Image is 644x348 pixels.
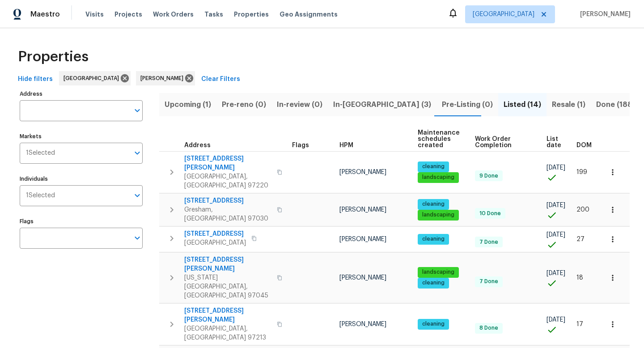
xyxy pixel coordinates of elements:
[576,321,583,327] span: 17
[576,275,583,281] span: 18
[473,10,534,19] span: [GEOGRAPHIC_DATA]
[59,71,131,85] div: [GEOGRAPHIC_DATA]
[419,163,448,170] span: cleaning
[547,232,565,238] span: [DATE]
[114,10,142,19] span: Projects
[596,98,635,111] span: Done (188)
[475,136,531,149] span: Work Order Completion
[131,104,144,117] button: Open
[140,74,187,83] span: [PERSON_NAME]
[504,98,541,111] span: Listed (14)
[552,98,585,111] span: Resale (1)
[339,275,386,281] span: [PERSON_NAME]
[292,142,309,149] span: Flags
[184,273,271,300] span: [US_STATE][GEOGRAPHIC_DATA], [GEOGRAPHIC_DATA] 97045
[419,268,458,276] span: landscaping
[131,232,144,244] button: Open
[339,207,386,213] span: [PERSON_NAME]
[184,142,211,149] span: Address
[576,207,589,213] span: 200
[547,136,561,149] span: List date
[184,196,271,205] span: [STREET_ADDRESS]
[30,10,60,19] span: Maestro
[547,317,565,323] span: [DATE]
[339,169,386,175] span: [PERSON_NAME]
[419,279,448,287] span: cleaning
[165,98,211,111] span: Upcoming (1)
[20,219,143,224] label: Flags
[339,321,386,327] span: [PERSON_NAME]
[184,205,271,223] span: Gresham, [GEOGRAPHIC_DATA] 97030
[20,134,143,139] label: Markets
[184,306,271,324] span: [STREET_ADDRESS][PERSON_NAME]
[419,174,458,181] span: landscaping
[184,154,271,172] span: [STREET_ADDRESS][PERSON_NAME]
[442,98,493,111] span: Pre-Listing (0)
[576,10,631,19] span: [PERSON_NAME]
[418,130,460,149] span: Maintenance schedules created
[153,10,194,19] span: Work Orders
[476,238,502,246] span: 7 Done
[131,147,144,159] button: Open
[419,200,448,208] span: cleaning
[476,324,502,332] span: 8 Done
[547,270,565,276] span: [DATE]
[64,74,123,83] span: [GEOGRAPHIC_DATA]
[26,192,55,199] span: 1 Selected
[419,320,448,328] span: cleaning
[419,235,448,243] span: cleaning
[204,11,223,17] span: Tasks
[339,236,386,242] span: [PERSON_NAME]
[184,324,271,342] span: [GEOGRAPHIC_DATA], [GEOGRAPHIC_DATA] 97213
[184,229,246,238] span: [STREET_ADDRESS]
[136,71,195,85] div: [PERSON_NAME]
[198,71,244,88] button: Clear Filters
[184,255,271,273] span: [STREET_ADDRESS][PERSON_NAME]
[222,98,266,111] span: Pre-reno (0)
[333,98,431,111] span: In-[GEOGRAPHIC_DATA] (3)
[476,172,502,180] span: 9 Done
[26,149,55,157] span: 1 Selected
[85,10,104,19] span: Visits
[184,238,246,247] span: [GEOGRAPHIC_DATA]
[576,169,587,175] span: 199
[18,74,53,85] span: Hide filters
[476,278,502,285] span: 7 Done
[547,202,565,208] span: [DATE]
[18,52,89,61] span: Properties
[184,172,271,190] span: [GEOGRAPHIC_DATA], [GEOGRAPHIC_DATA] 97220
[131,189,144,202] button: Open
[280,10,338,19] span: Geo Assignments
[20,91,143,97] label: Address
[576,236,585,242] span: 27
[576,142,592,149] span: DOM
[14,71,56,88] button: Hide filters
[339,142,353,149] span: HPM
[201,74,240,85] span: Clear Filters
[419,211,458,219] span: landscaping
[234,10,269,19] span: Properties
[277,98,322,111] span: In-review (0)
[20,176,143,182] label: Individuals
[547,165,565,171] span: [DATE]
[476,210,504,217] span: 10 Done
